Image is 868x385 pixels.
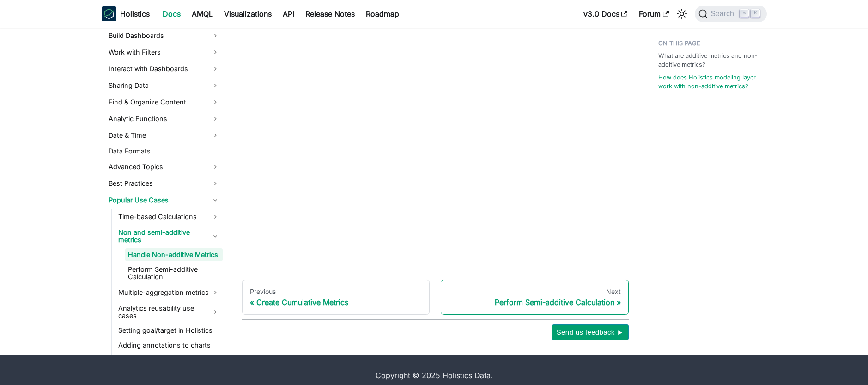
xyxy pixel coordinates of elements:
a: Forum [633,6,674,21]
a: Best Practices [106,176,223,191]
div: Previous [250,287,422,296]
a: Handle Non-additive Metrics [125,248,223,261]
b: Holistics [120,8,150,19]
a: What are additive metrics and non-additive metrics? [658,51,761,69]
kbd: ⌘ [740,9,749,18]
button: Switch between dark and light mode (currently light mode) [674,6,689,21]
a: Analytic Functions [106,111,223,126]
a: How does Holistics modeling layer work with non-additive metrics? [658,73,761,91]
a: Sharing Data [106,78,223,93]
a: Visualizations [219,6,277,21]
a: Analytics reusability use cases [115,302,223,322]
div: Next [449,287,621,296]
a: Setting goal/target in Holistics [115,324,223,337]
div: Copyright © 2025 Holistics Data. [140,370,728,381]
a: AMQL [186,6,219,21]
a: Date & Time [106,128,223,143]
a: Adding annotations to charts [115,339,223,352]
kbd: K [751,9,760,18]
a: HolisticsHolistics [102,6,150,21]
button: Send us feedback ► [552,324,629,340]
a: Release Notes [300,6,360,21]
a: Build Dashboards [106,28,223,43]
a: Time-based Calculations [115,209,223,224]
img: Holistics [102,6,116,21]
span: Send us feedback ► [557,326,624,338]
a: Data Formats [106,145,223,158]
a: Multiple-aggregation metrics [115,285,223,300]
a: Interact with Dashboards [106,61,223,76]
a: Find & Organize Content [106,95,223,110]
a: Perform Semi-additive Calculation [125,263,223,283]
a: Work with Filters [106,45,223,60]
div: Perform Semi-additive Calculation [449,298,621,307]
nav: Docs pages [242,280,629,315]
a: v3.0 Docs [578,6,633,21]
a: API [277,6,300,21]
a: Docs [157,6,186,21]
a: PreviousCreate Cumulative Metrics [242,280,430,315]
span: Search [708,10,740,18]
a: Advanced Topics [106,159,223,174]
a: Non and semi-additive metrics [115,226,223,246]
a: NextPerform Semi-additive Calculation [441,280,629,315]
a: Popular Use Cases [106,193,223,208]
div: Create Cumulative Metrics [250,298,422,307]
button: Search (Command+K) [695,6,766,22]
a: Analyze Customer Order Frequency [115,354,223,374]
a: Roadmap [360,6,405,21]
